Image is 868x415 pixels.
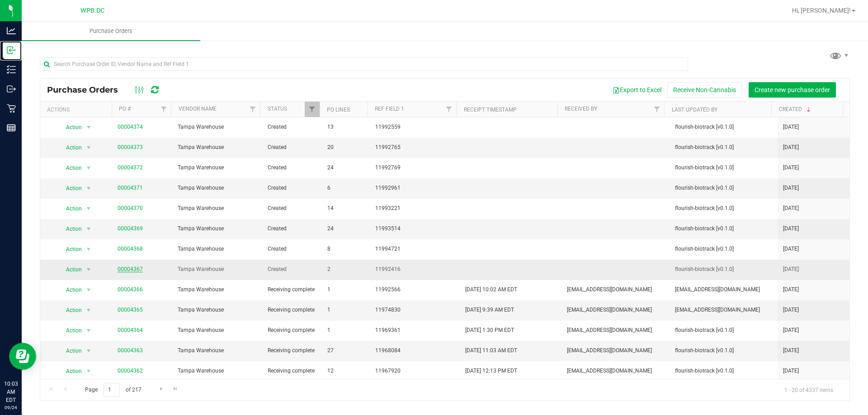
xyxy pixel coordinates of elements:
span: flourish-biotrack [v0.1.0] [675,123,772,131]
span: Action [58,345,83,357]
span: flourish-biotrack [v0.1.0] [675,326,772,335]
span: 11993221 [375,204,454,213]
span: Tampa Warehouse [178,265,257,274]
span: select [83,263,94,276]
span: Tampa Warehouse [178,367,257,375]
span: 12 [327,367,364,375]
a: Status [268,106,287,112]
span: Tampa Warehouse [178,326,257,335]
span: [DATE] 11:03 AM EDT [465,346,517,355]
span: [DATE] [783,184,799,192]
span: [DATE] [783,224,799,233]
span: [DATE] 12:13 PM EDT [465,367,517,375]
a: 00004367 [118,266,143,272]
span: Receiving complete [268,346,317,355]
span: [DATE] [783,123,799,131]
a: PO # [119,106,131,112]
span: WPB DC [80,7,104,14]
span: Action [58,141,83,154]
span: 11992769 [375,163,454,172]
span: Tampa Warehouse [178,306,257,314]
span: Receiving complete [268,306,317,314]
span: Created [268,123,317,131]
a: Go to the next page [155,383,168,395]
span: [DATE] [783,245,799,253]
a: 00004374 [118,124,143,130]
span: Created [268,265,317,274]
a: Purchase Orders [22,22,200,41]
p: 10:03 AM EDT [4,380,18,404]
span: 24 [327,163,364,172]
span: select [83,141,94,154]
span: Tampa Warehouse [178,143,257,152]
button: Create new purchase order [749,82,836,98]
a: Vendor Name [179,106,217,112]
span: Page of 217 [77,383,149,397]
a: Go to the last page [169,383,182,395]
span: flourish-biotrack [v0.1.0] [675,245,772,253]
span: 11974830 [375,306,454,314]
span: [DATE] [783,346,799,355]
a: 00004372 [118,164,143,171]
a: Filter [305,102,320,117]
iframe: Resource center [9,343,36,370]
span: 6 [327,184,364,192]
span: [DATE] 10:02 AM EDT [465,285,517,294]
a: 00004362 [118,368,143,374]
span: 8 [327,245,364,253]
span: Created [268,163,317,172]
span: [EMAIL_ADDRESS][DOMAIN_NAME] [675,285,772,294]
span: 13 [327,123,364,131]
span: Receiving complete [268,367,317,375]
input: Search Purchase Order ID, Vendor Name and Ref Field 1 [40,57,688,71]
span: Tampa Warehouse [178,204,257,213]
span: Receiving complete [268,326,317,335]
span: 24 [327,224,364,233]
inline-svg: Inbound [7,46,16,55]
span: [EMAIL_ADDRESS][DOMAIN_NAME] [567,346,664,355]
span: Tampa Warehouse [178,123,257,131]
span: [EMAIL_ADDRESS][DOMAIN_NAME] [567,367,664,375]
a: 00004371 [118,185,143,191]
a: Filter [245,102,260,117]
span: [EMAIL_ADDRESS][DOMAIN_NAME] [567,326,664,335]
span: [EMAIL_ADDRESS][DOMAIN_NAME] [567,306,664,314]
span: 1 [327,285,364,294]
span: Action [58,182,83,195]
span: select [83,324,94,337]
span: select [83,121,94,134]
span: Tampa Warehouse [178,163,257,172]
span: Action [58,263,83,276]
span: [DATE] 9:39 AM EDT [465,306,514,314]
span: flourish-biotrack [v0.1.0] [675,163,772,172]
span: [DATE] [783,306,799,314]
span: Tampa Warehouse [178,245,257,253]
span: [EMAIL_ADDRESS][DOMAIN_NAME] [675,306,772,314]
inline-svg: Reports [7,123,16,132]
span: flourish-biotrack [v0.1.0] [675,143,772,152]
span: select [83,304,94,317]
a: 00004364 [118,327,143,333]
span: 11967920 [375,367,454,375]
span: Action [58,365,83,378]
span: flourish-biotrack [v0.1.0] [675,184,772,192]
span: Hi, [PERSON_NAME]! [792,7,851,14]
span: Action [58,223,83,235]
span: flourish-biotrack [v0.1.0] [675,204,772,213]
span: Tampa Warehouse [178,346,257,355]
span: [DATE] [783,326,799,335]
span: Created [268,245,317,253]
span: Created [268,143,317,152]
a: 00004369 [118,225,143,232]
span: Action [58,202,83,215]
span: Create new purchase order [755,86,830,93]
span: Action [58,304,83,317]
inline-svg: Inventory [7,65,16,74]
span: select [83,162,94,174]
span: Tampa Warehouse [178,224,257,233]
a: Created [779,106,812,112]
span: 11992961 [375,184,454,192]
span: 11992765 [375,143,454,152]
span: 27 [327,346,364,355]
span: [EMAIL_ADDRESS][DOMAIN_NAME] [567,285,664,294]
